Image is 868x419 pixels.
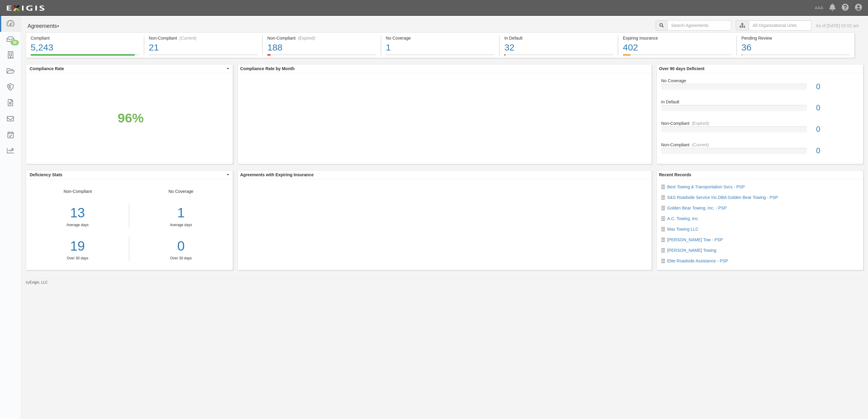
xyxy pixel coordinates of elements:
div: Expiring Insurance [623,35,732,41]
a: [PERSON_NAME] Towing [667,248,716,253]
a: In Default0 [661,99,859,120]
div: No Coverage [129,188,232,261]
a: [PERSON_NAME] Tow - PSP [667,237,723,242]
input: Search Agreements [667,20,731,31]
div: 96% [118,109,144,127]
div: In Default [657,99,863,105]
a: A.C. Towing, Inc. [667,216,699,221]
a: Elite Roadside Assistance - PSP [667,258,728,263]
button: Compliance Rate [26,64,233,73]
a: In Default32 [500,54,618,59]
a: S&S Roadside Service Inc.DBA Golden Bear Towing - PSP [667,195,778,200]
i: Help Center - Complianz [842,4,849,11]
span: Compliance Rate [30,66,225,72]
div: 0 [811,145,863,156]
div: (Expired) [692,120,709,126]
a: Non-Compliant(Expired)0 [661,120,859,142]
b: Over 90 days Deficient [659,66,705,71]
div: 0 [811,102,863,113]
div: 1 [386,41,495,54]
button: Deficiency Stats [26,171,233,179]
b: Agreements with Expiring Insurance [240,172,314,177]
a: Non-Compliant(Current)0 [661,142,859,159]
input: All Organizational Units [749,20,811,31]
div: 36 [11,40,19,45]
div: 1 [134,203,228,222]
div: 36 [741,41,850,54]
a: Exigis, LLC [30,280,48,284]
div: Non-Compliant [657,142,863,148]
a: Non-Compliant(Current)21 [144,54,262,59]
div: Compliant [31,35,139,41]
b: Compliance Rate by Month [240,66,295,71]
div: 13 [26,203,129,222]
a: Non-Compliant(Expired)188 [263,54,381,59]
a: Expiring Insurance402 [618,54,736,59]
div: 0 [811,81,863,92]
div: No Coverage [386,35,495,41]
div: Over 30 days [26,256,129,261]
div: (Current) [179,35,196,41]
a: 0 [134,237,228,256]
div: 402 [623,41,732,54]
div: 21 [149,41,258,54]
a: AAA [812,2,826,14]
a: 19 [26,237,129,256]
div: Non-Compliant [26,188,129,261]
div: As of [DATE] 02:02 am [816,23,859,29]
a: Best Towing & Transportation Svcs - PSP [667,184,745,189]
div: (Current) [692,142,709,148]
div: Non-Compliant (Current) [149,35,258,41]
a: No Coverage1 [381,54,499,59]
div: Average days [134,222,228,228]
div: Non-Compliant [657,120,863,126]
a: Golden Bear Towing, Inc. - PSP [667,206,727,210]
b: Recent Records [659,172,692,177]
div: 0 [811,124,863,135]
div: (Expired) [298,35,315,41]
a: No Coverage0 [661,78,859,99]
button: Agreements [26,20,71,32]
small: by [26,280,48,285]
div: Over 30 days [134,256,228,261]
div: 5,243 [31,41,139,54]
img: logo-5460c22ac91f19d4615b14bd174203de0afe785f0fc80cf4dbbc73dc1793850b.png [5,3,46,14]
div: Average days [26,222,129,228]
div: In Default [504,35,613,41]
span: Deficiency Stats [30,172,225,178]
a: Max Towing LLC [667,227,699,232]
a: Compliant5,243 [26,54,144,59]
div: 32 [504,41,613,54]
div: No Coverage [657,78,863,84]
div: Pending Review [741,35,850,41]
div: Non-Compliant (Expired) [267,35,376,41]
a: Pending Review36 [737,54,855,59]
div: 188 [267,41,376,54]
